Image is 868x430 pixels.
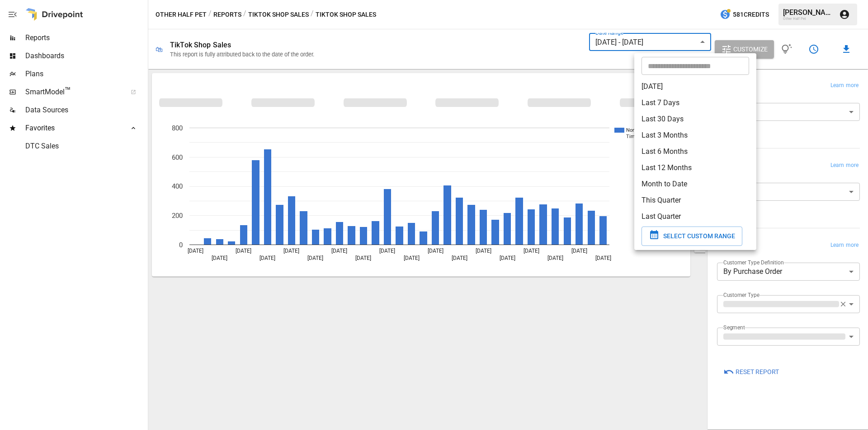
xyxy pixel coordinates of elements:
[634,95,756,111] li: Last 7 Days
[634,192,756,208] li: This Quarter
[634,176,756,192] li: Month to Date
[634,111,756,127] li: Last 30 Days
[634,127,756,143] li: Last 3 Months
[634,143,756,160] li: Last 6 Months
[634,208,756,225] li: Last Quarter
[642,227,742,246] button: SELECT CUSTOM RANGE
[634,160,756,176] li: Last 12 Months
[634,79,756,95] li: [DATE]
[663,231,735,242] span: SELECT CUSTOM RANGE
